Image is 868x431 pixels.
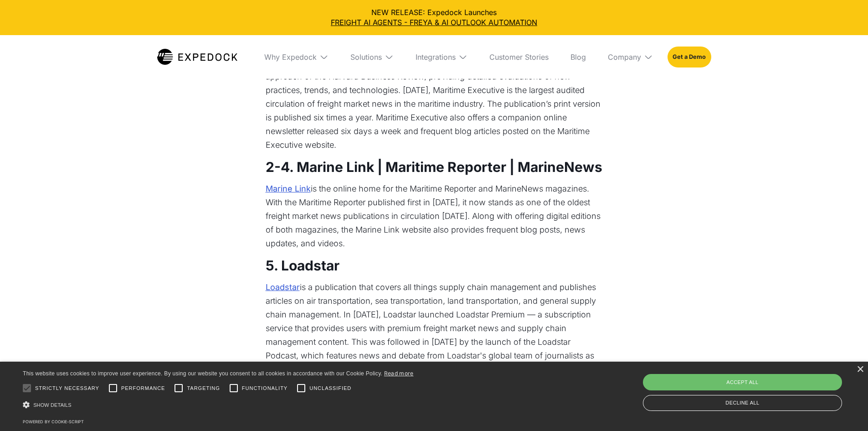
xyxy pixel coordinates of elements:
[7,17,861,27] a: FREIGHT AI AGENTS - FREYA & AI OUTLOOK AUTOMATION
[563,35,593,79] a: Blog
[309,384,351,392] span: Unclassified
[416,52,456,62] div: Integrations
[266,159,602,175] strong: 2-4. Marine Link | Maritime Reporter | MarineNews
[343,35,401,79] div: Solutions
[668,47,711,68] a: Get a Demo
[482,35,556,79] a: Customer Stories
[242,384,288,392] span: Functionality
[23,370,382,377] span: This website uses cookies to improve user experience. By using our website you consent to all coo...
[257,35,336,79] div: Why Expedock
[7,7,861,28] div: NEW RELEASE: Expedock Launches
[601,35,660,79] div: Company
[266,56,603,152] p: Founded in [DATE], is a publication that follows the "case study" approach of the Harvard Busines...
[716,332,868,431] iframe: Chat Widget
[643,374,842,390] div: Accept all
[643,395,842,411] div: Decline all
[264,52,317,62] div: Why Expedock
[608,52,641,62] div: Company
[33,402,72,408] span: Show details
[35,384,99,392] span: Strictly necessary
[23,419,84,424] a: Powered by cookie-script
[350,52,382,62] div: Solutions
[408,35,475,79] div: Integrations
[384,370,414,377] a: Read more
[187,384,220,392] span: Targeting
[266,182,311,196] a: Marine Link
[266,182,603,250] p: is the online home for the Maritime Reporter and MarineNews magazines. With the Maritime Reporter...
[266,257,339,274] strong: 5. Loadstar
[121,384,165,392] span: Performance
[23,399,414,411] div: Show details
[266,280,603,376] p: is a publication that covers all things supply chain management and publishes articles on air tra...
[266,280,300,294] a: Loadstar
